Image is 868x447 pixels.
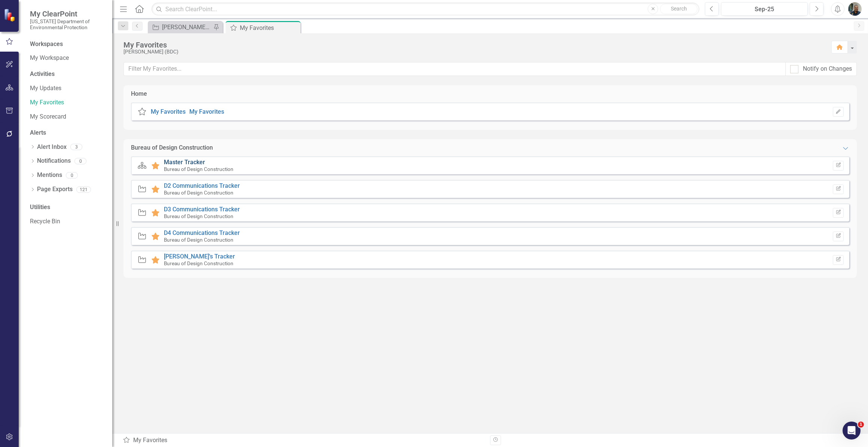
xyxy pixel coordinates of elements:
[123,62,786,76] input: Filter My Favorites...
[162,22,211,32] div: [PERSON_NAME]'s Tracker
[164,213,233,219] small: Bureau of Design Construction
[30,98,105,107] a: My Favorites
[164,260,233,266] small: Bureau of Design Construction
[164,253,235,260] a: [PERSON_NAME]'s Tracker
[30,54,105,62] a: My Workspace
[671,6,687,12] span: Search
[843,422,861,440] iframe: Intercom live chat
[240,23,299,33] div: My Favorites
[30,217,105,226] a: Recycle Bin
[152,3,699,16] input: Search ClearPoint...
[131,90,147,98] div: Home
[123,436,485,445] div: My Favorites
[123,49,824,55] div: [PERSON_NAME] (BDC)
[37,185,73,194] a: Page Exports
[37,157,71,165] a: Notifications
[3,8,17,22] img: ClearPoint Strategy
[833,107,844,117] button: Set Home Page
[66,172,78,178] div: 0
[30,40,63,49] div: Workspaces
[164,182,240,189] a: D2 Communications Tracker
[848,2,862,16] img: Rafael DeLeon
[724,5,805,14] div: Sep-25
[164,206,240,213] a: D3 Communications Tracker
[164,229,240,236] a: D4 Communications Tracker
[30,70,105,79] div: Activities
[30,84,105,93] a: My Updates
[721,2,808,16] button: Sep-25
[37,143,67,151] a: Alert Inbox
[30,129,105,137] div: Alerts
[151,108,186,115] a: My Favorites
[74,158,86,164] div: 0
[30,18,105,31] small: [US_STATE] Department of Environmental Protection
[803,65,852,73] div: Notify on Changes
[30,113,105,121] a: My Scorecard
[76,186,91,193] div: 121
[660,4,697,14] button: Search
[189,108,224,115] a: My Favorites
[37,171,62,180] a: Mentions
[30,9,105,18] span: My ClearPoint
[123,41,824,49] div: My Favorites
[131,144,213,152] div: Bureau of Design Construction
[858,422,864,428] span: 1
[70,144,82,150] div: 3
[164,166,233,172] small: Bureau of Design Construction
[164,159,205,166] a: Master Tracker
[30,203,105,212] div: Utilities
[164,190,233,196] small: Bureau of Design Construction
[164,237,233,243] small: Bureau of Design Construction
[150,22,211,32] a: [PERSON_NAME]'s Tracker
